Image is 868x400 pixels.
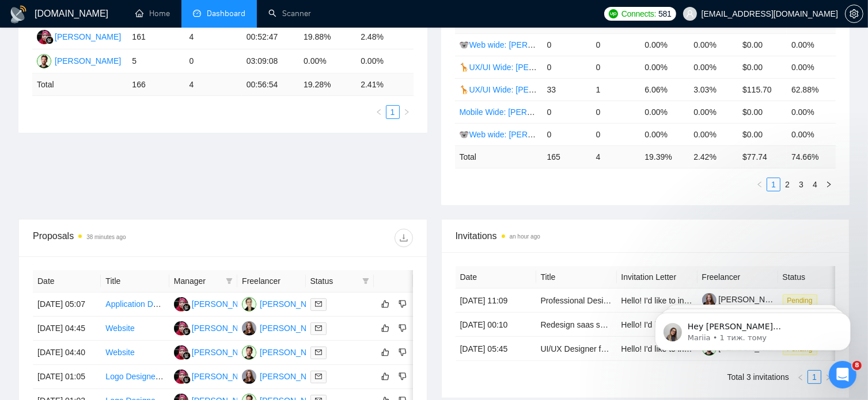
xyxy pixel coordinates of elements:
td: 0 [543,101,592,123]
li: 1 [386,105,400,119]
button: dislike [396,297,410,311]
a: Website [105,348,134,357]
span: filter [223,272,235,290]
button: like [378,321,392,335]
div: [PERSON_NAME] [192,346,258,359]
img: gigradar-bm.png [46,36,54,44]
a: 3 [795,178,808,191]
span: dislike [399,348,407,357]
td: 0 [592,56,640,78]
a: Application Documents and Creating Corporate Design [105,299,302,309]
td: 00:56:54 [242,74,299,96]
li: Previous Page [794,370,808,384]
a: RV[PERSON_NAME] [242,347,326,356]
li: Next Page [400,105,414,119]
td: 0.00% [640,123,689,145]
a: D[PERSON_NAME] [174,323,258,332]
div: Proposals [33,229,223,247]
span: dashboard [193,9,201,17]
td: [DATE] 05:45 [456,337,536,361]
li: Next Page [822,178,836,191]
td: 2.41 % [356,74,413,96]
iframe: Intercom notifications повідомлення [638,289,868,369]
td: 0.00% [689,56,738,78]
button: left [372,105,386,119]
img: TB [242,321,256,336]
td: 0 [592,101,640,123]
button: download [395,229,413,247]
span: mail [315,325,322,332]
img: gigradar-bm.png [183,352,191,360]
img: RV [37,54,51,68]
span: left [756,181,763,188]
td: $115.70 [738,78,787,101]
span: left [797,374,804,381]
img: logo [9,5,28,24]
td: 0.00% [640,56,689,78]
button: like [378,297,392,311]
td: $ 77.74 [738,145,787,168]
span: left [376,109,382,116]
td: 03:09:08 [242,49,299,74]
span: Hey [PERSON_NAME][EMAIL_ADDRESS][DOMAIN_NAME], Looks like your Upwork agency [PERSON_NAME] Design... [50,33,198,214]
td: $0.00 [738,33,787,56]
td: 166 [127,74,184,96]
td: 0.00% [299,49,356,74]
th: Freelancer [698,266,778,289]
td: Total [455,145,543,168]
a: searchScanner [268,9,311,18]
a: 1 [386,106,399,118]
img: D [174,370,188,384]
a: D[PERSON_NAME] [37,32,121,41]
img: VK [242,297,256,311]
span: dislike [399,372,407,381]
span: mail [315,301,322,307]
a: 2 [781,178,794,191]
td: 6.06% [640,78,689,101]
a: 🦒UX/UI Wide: [PERSON_NAME] 03/07 portfolio [460,63,636,72]
td: 0 [543,123,592,145]
a: Redesign saas system [541,320,622,329]
td: 00:52:47 [242,25,299,49]
div: [PERSON_NAME] [260,370,326,383]
img: D [37,30,51,44]
td: 0 [543,56,592,78]
a: 4 [809,178,821,191]
a: setting [845,9,863,18]
div: [PERSON_NAME] [192,322,258,334]
li: Total 3 invitations [727,370,789,384]
th: Date [456,266,536,289]
th: Title [536,266,617,289]
td: [DATE] 04:45 [33,317,101,341]
iframe: Intercom live chat [829,361,856,389]
td: Application Documents and Creating Corporate Design [101,293,169,317]
button: right [822,178,836,191]
td: 5 [127,49,184,74]
td: 0.00% [689,33,738,56]
button: dislike [396,321,410,335]
td: Total [32,74,127,96]
td: 4 [592,145,640,168]
th: Date [33,270,101,293]
img: TB [242,370,256,384]
li: Previous Page [753,178,767,191]
button: like [378,345,392,359]
span: dislike [399,299,407,309]
td: [DATE] 00:10 [456,313,536,337]
td: 4 [185,25,242,49]
a: TB[PERSON_NAME] [242,371,326,380]
td: 0.00% [689,101,738,123]
button: setting [845,5,863,23]
span: filter [360,272,372,290]
button: left [794,370,808,384]
td: 0 [185,49,242,74]
span: download [395,233,412,243]
th: Invitation Letter [617,266,698,289]
span: setting [846,9,863,18]
img: gigradar-bm.png [183,328,191,336]
td: 0.00% [787,56,836,78]
a: UI/UX Designer for Spa Booking App Redesign [541,344,709,353]
td: 0.00% [787,123,836,145]
a: 🦒UX/UI Wide: [PERSON_NAME] 03/07 quest [460,85,627,94]
a: homeHome [135,9,170,18]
